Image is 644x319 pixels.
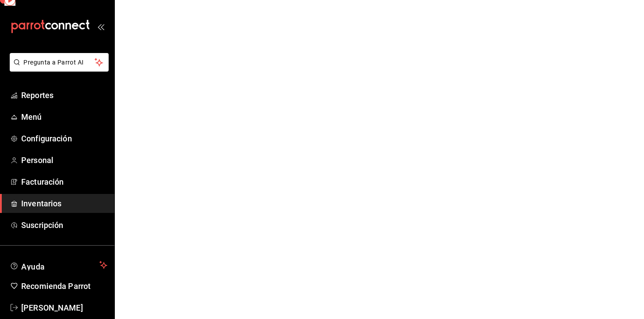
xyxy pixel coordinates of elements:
span: Personal [21,154,107,166]
a: Pregunta a Parrot AI [6,64,109,73]
span: Inventarios [21,197,107,209]
span: Facturación [21,176,107,188]
span: [PERSON_NAME] [21,302,107,314]
span: Reportes [21,89,107,101]
button: open_drawer_menu [97,23,104,30]
span: Recomienda Parrot [21,280,107,292]
button: Pregunta a Parrot AI [10,53,109,72]
span: Suscripción [21,219,107,231]
span: Ayuda [21,260,96,270]
span: Configuración [21,133,107,144]
span: Pregunta a Parrot AI [24,58,95,67]
span: Menú [21,111,107,123]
